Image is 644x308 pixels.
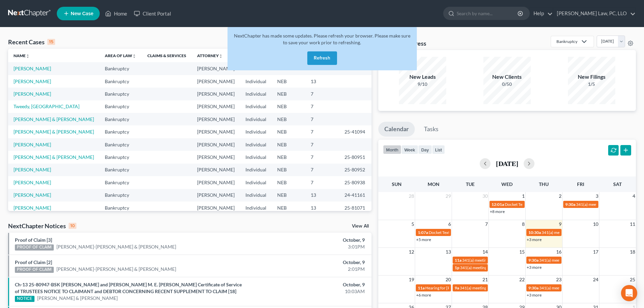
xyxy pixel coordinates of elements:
a: [PERSON_NAME] [14,192,51,198]
td: Bankruptcy [99,202,142,214]
a: [PERSON_NAME] Law, PC, LLO [553,7,636,20]
span: 9a [455,285,459,290]
span: 4 [632,192,636,200]
td: 13 [305,75,339,88]
td: Bankruptcy [99,164,142,176]
div: New Leads [399,73,446,81]
span: Hearing for [PERSON_NAME]-Mabok [425,285,492,290]
td: Bankruptcy [99,113,142,125]
div: 2:01PM [253,266,365,273]
td: 25-80951 [339,151,372,163]
td: NEB [272,202,305,214]
a: [PERSON_NAME]-[PERSON_NAME] & [PERSON_NAME] [56,266,176,273]
td: 25-81071 [339,202,372,214]
td: [PERSON_NAME] [192,202,240,214]
div: 15 [47,39,55,45]
span: 19 [408,276,415,284]
a: Ch-13 25-80947-BSK [PERSON_NAME] and [PERSON_NAME] M. E. [PERSON_NAME] Certificate of Service of ... [15,282,242,294]
span: 12:01a [492,202,504,207]
a: Tasks [418,122,445,137]
td: Individual [240,75,272,88]
td: 13 [305,189,339,202]
td: Individual [240,202,272,214]
td: Bankruptcy [99,189,142,202]
td: NEB [272,138,305,151]
span: 11a [418,285,425,290]
button: week [401,145,418,154]
a: Calendar [378,122,415,137]
span: 18 [629,248,636,256]
td: 7 [305,113,339,125]
span: New Case [71,11,93,16]
span: 15 [519,248,525,256]
td: Individual [240,138,272,151]
span: 341(a) meeting for [PERSON_NAME] [460,265,525,270]
span: 21 [482,276,488,284]
a: [PERSON_NAME] & [PERSON_NAME] [37,295,118,302]
span: 11a [455,258,461,263]
span: 341(a) meeting for [PERSON_NAME] & [PERSON_NAME] [460,285,561,290]
h2: [DATE] [496,160,518,167]
td: Bankruptcy [99,151,142,163]
span: 341(a) meeting for [PERSON_NAME] & [PERSON_NAME] [462,258,563,263]
i: unfold_more [132,54,136,58]
td: Bankruptcy [99,75,142,88]
a: Proof of Claim [3] [15,237,52,243]
div: October, 9 [253,237,365,243]
a: [PERSON_NAME] [14,91,51,97]
a: Proof of Claim [2] [15,259,52,265]
span: 13 [445,248,452,256]
span: Docket Text: for [PERSON_NAME] [505,202,565,207]
td: Individual [240,125,272,138]
td: Bankruptcy [99,176,142,189]
span: 20 [445,276,452,284]
a: Home [102,7,130,20]
span: Mon [428,181,439,187]
span: Sun [392,181,402,187]
span: 17 [592,248,599,256]
a: +3 more [527,237,542,242]
td: [PERSON_NAME] [192,113,240,125]
td: NEB [272,164,305,176]
td: [PERSON_NAME] [192,88,240,100]
button: list [432,145,445,154]
span: 14 [482,248,488,256]
td: Individual [240,88,272,100]
div: 0/50 [483,81,531,88]
a: Tweedy, [GEOGRAPHIC_DATA] [14,103,79,109]
td: Individual [240,151,272,163]
span: Fri [577,181,584,187]
span: 23 [555,276,562,284]
td: NEB [272,151,305,163]
td: 25-80938 [339,176,372,189]
div: October, 9 [253,281,365,288]
td: 25-41094 [339,125,372,138]
td: NEB [272,176,305,189]
span: Tue [466,181,475,187]
a: [PERSON_NAME] [14,205,51,211]
a: Area of Lawunfold_more [105,53,136,58]
a: [PERSON_NAME]-[PERSON_NAME] & [PERSON_NAME] [56,243,176,250]
span: 10 [592,220,599,228]
button: Refresh [307,51,337,65]
a: [PERSON_NAME] [14,180,51,185]
td: 7 [305,88,339,100]
div: October, 9 [253,259,365,266]
td: [PERSON_NAME] [192,138,240,151]
a: [PERSON_NAME] [14,142,51,147]
a: +8 more [490,209,505,214]
span: Sat [613,181,622,187]
span: 9:30a [528,258,539,263]
i: unfold_more [219,54,223,58]
td: Bankruptcy [99,100,142,113]
span: Thu [539,181,549,187]
div: New Filings [568,73,615,81]
span: 28 [408,192,415,200]
td: [PERSON_NAME] [192,75,240,88]
th: Claims & Services [142,49,192,62]
div: NextChapter Notices [8,222,76,230]
span: 25 [629,276,636,284]
div: PROOF OF CLAIM [15,244,54,251]
a: Help [530,7,553,20]
td: [PERSON_NAME] [192,100,240,113]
